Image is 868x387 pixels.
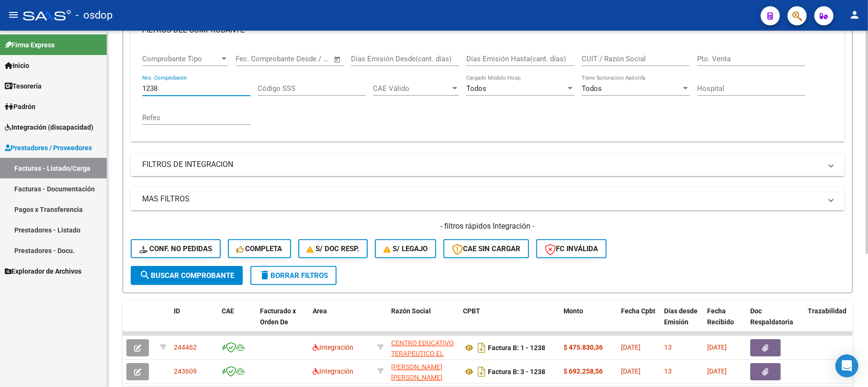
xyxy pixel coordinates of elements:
[545,244,598,253] span: FC Inválida
[142,159,822,170] mat-panel-title: FILTROS DE INTEGRACION
[391,363,442,382] span: [PERSON_NAME] [PERSON_NAME]
[383,244,428,253] span: S/ legajo
[5,60,29,71] span: Inicio
[313,307,327,315] span: Area
[313,367,353,375] span: Integración
[174,367,197,375] span: 243609
[849,9,860,21] mat-icon: person
[621,343,641,351] span: [DATE]
[170,301,218,343] datatable-header-cell: ID
[256,301,309,343] datatable-header-cell: Facturado x Orden De
[222,307,234,315] span: CAE
[283,55,329,63] input: Fecha fin
[459,301,560,343] datatable-header-cell: CPBT
[131,266,243,285] button: Buscar Comprobante
[391,339,454,369] span: CENTRO EDUCATIVO TERAPEUTICO EL CAMINO SRL
[391,307,431,315] span: Razón Social
[76,5,113,26] span: - osdop
[475,364,488,379] i: Descargar documento
[707,367,727,375] span: [DATE]
[703,301,746,343] datatable-header-cell: Fecha Recibido
[488,344,545,352] strong: Factura B: 1 - 1238
[621,367,641,375] span: [DATE]
[5,143,92,153] span: Prestadores / Proveedores
[707,307,734,326] span: Fecha Recibido
[236,55,274,63] input: Fecha inicio
[139,269,151,281] mat-icon: search
[664,367,672,375] span: 13
[142,55,220,63] span: Comprobante Tipo
[488,368,545,376] strong: Factura B: 3 - 1238
[373,84,451,93] span: CAE Válido
[582,84,602,93] span: Todos
[259,271,328,280] span: Borrar Filtros
[313,343,353,351] span: Integración
[750,307,793,326] span: Doc Respaldatoria
[131,221,845,232] h4: - filtros rápidos Integración -
[131,153,845,176] mat-expansion-panel-header: FILTROS DE INTEGRACION
[391,338,455,358] div: 30716367084
[174,307,180,315] span: ID
[5,40,55,50] span: Firma Express
[250,266,337,285] button: Borrar Filtros
[660,301,703,343] datatable-header-cell: Días desde Emisión
[259,269,271,281] mat-icon: delete
[307,244,360,253] span: S/ Doc Resp.
[218,301,256,343] datatable-header-cell: CAE
[452,244,520,253] span: CAE SIN CARGAR
[617,301,660,343] datatable-header-cell: Fecha Cpbt
[443,239,529,258] button: CAE SIN CARGAR
[835,354,858,377] div: Open Intercom Messenger
[463,307,480,315] span: CPBT
[804,301,861,343] datatable-header-cell: Trazabilidad
[564,307,583,315] span: Monto
[5,266,81,276] span: Explorador de Archivos
[375,239,436,258] button: S/ legajo
[174,343,197,351] span: 244462
[466,84,486,93] span: Todos
[298,239,368,258] button: S/ Doc Resp.
[139,271,234,280] span: Buscar Comprobante
[621,307,655,315] span: Fecha Cpbt
[5,101,35,112] span: Padrón
[564,367,603,375] strong: $ 692.258,56
[808,307,846,315] span: Trazabilidad
[746,301,804,343] datatable-header-cell: Doc Respaldatoria
[560,301,617,343] datatable-header-cell: Monto
[8,9,19,21] mat-icon: menu
[707,343,727,351] span: [DATE]
[260,307,296,326] span: Facturado x Orden De
[664,307,698,326] span: Días desde Emisión
[237,244,282,253] span: Completa
[564,343,603,351] strong: $ 475.830,36
[131,239,221,258] button: Conf. no pedidas
[309,301,373,343] datatable-header-cell: Area
[664,343,672,351] span: 13
[387,301,459,343] datatable-header-cell: Razón Social
[5,81,42,91] span: Tesorería
[228,239,291,258] button: Completa
[142,194,822,204] mat-panel-title: MAS FILTROS
[475,340,488,355] i: Descargar documento
[391,362,455,382] div: 27113329640
[139,244,212,253] span: Conf. no pedidas
[131,188,845,210] mat-expansion-panel-header: MAS FILTROS
[131,45,845,142] div: FILTROS DEL COMPROBANTE
[536,239,607,258] button: FC Inválida
[332,54,343,65] button: Open calendar
[5,122,93,133] span: Integración (discapacidad)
